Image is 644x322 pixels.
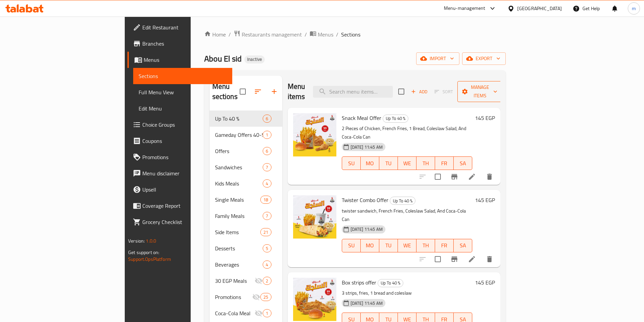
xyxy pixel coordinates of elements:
button: TU [379,156,398,170]
span: 6 [263,116,271,122]
span: Up To 40 % [383,115,408,122]
svg: Inactive section [255,309,263,317]
span: Promotions [215,293,253,301]
button: delete [481,251,498,267]
span: Sort sections [250,83,266,100]
a: Menus [310,30,333,39]
button: MO [361,239,379,252]
span: TH [419,158,432,168]
p: 2 Pieces of Chicken, French Fries, 1 Bread, Coleslaw Salad, And Coca-Cola Can [342,124,472,141]
span: Menus [144,56,227,64]
span: SA [456,158,470,168]
div: Side Items21 [210,224,282,240]
span: Promotions [142,153,227,161]
span: Inactive [244,56,265,62]
a: Coverage Report [127,198,232,214]
div: Gameday Offers 40-50% Off1 [210,127,282,143]
div: Sandwiches7 [210,159,282,175]
span: 7 [263,164,271,171]
span: WE [401,158,414,168]
span: Select to update [431,252,445,266]
span: TH [419,241,432,250]
a: Promotions [127,149,232,165]
span: 4 [263,262,271,268]
span: [DATE] 11:45 AM [348,226,385,232]
span: 5 [263,245,271,252]
span: 6 [263,148,271,154]
a: Edit Restaurant [127,19,232,35]
button: delete [481,169,498,185]
p: twister sandwich, French Fries, Coleslaw Salad, And Coca-Cola Can [342,207,472,224]
span: Manage items [463,83,497,100]
span: Sandwiches [215,163,263,171]
span: Restaurants management [242,30,302,39]
span: Box strips offer [342,277,376,288]
span: Twister Combo Offer [342,195,388,205]
div: Offers [215,147,263,155]
div: Beverages4 [210,256,282,273]
span: Menus [318,30,333,39]
span: MO [363,241,377,250]
span: SU [345,158,358,168]
div: items [263,212,271,220]
nav: breadcrumb [204,30,506,39]
span: Abou El sid [204,51,242,66]
button: Manage items [457,81,503,102]
button: SU [342,239,361,252]
input: search [313,86,393,98]
button: WE [398,156,416,170]
span: Select section first [430,86,457,97]
a: Menus [127,52,232,68]
div: items [263,179,271,188]
span: Kids Meals [215,179,263,188]
div: items [263,261,271,269]
span: Coverage Report [142,202,227,210]
span: Select section [394,84,408,99]
div: Coca-Cola Meal [215,309,255,317]
span: 1.0.0 [146,237,156,245]
span: Side Items [215,228,261,236]
span: Menu disclaimer [142,169,227,177]
button: FR [435,156,454,170]
div: Kids Meals4 [210,175,282,192]
button: Branch-specific-item [446,251,462,267]
span: Select all sections [236,84,250,99]
h6: 145 EGP [475,195,495,205]
span: 18 [261,197,271,203]
div: 30 EGP Meals2 [210,273,282,289]
a: Upsell [127,181,232,198]
div: Promotions25 [210,289,282,305]
span: Select to update [431,170,445,184]
div: Coca-Cola Meal1 [210,305,282,321]
span: 1 [263,132,271,138]
span: Branches [142,40,227,48]
span: Desserts [215,244,263,252]
a: Sections [133,68,232,84]
span: Choice Groups [142,121,227,129]
a: Choice Groups [127,117,232,133]
div: items [263,277,271,285]
span: Snack Meal Offer [342,113,381,123]
span: 7 [263,213,271,219]
span: Up To 40 % [215,115,263,123]
a: Menu disclaimer [127,165,232,181]
span: 4 [263,180,271,187]
div: items [260,228,271,236]
span: Upsell [142,185,227,194]
span: m [632,5,636,12]
button: Branch-specific-item [446,169,462,185]
span: import [422,54,454,63]
span: Edit Menu [139,104,227,113]
span: Add item [408,86,430,97]
span: Sections [139,72,227,80]
span: 25 [261,294,271,300]
span: 30 EGP Meals [215,277,255,285]
span: Gameday Offers 40-50% Off [215,131,263,139]
button: TH [416,239,435,252]
div: Up To 40 % [378,279,403,287]
p: 3 strips, fries, 1 bread and coleslaw [342,289,472,297]
div: items [260,196,271,204]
